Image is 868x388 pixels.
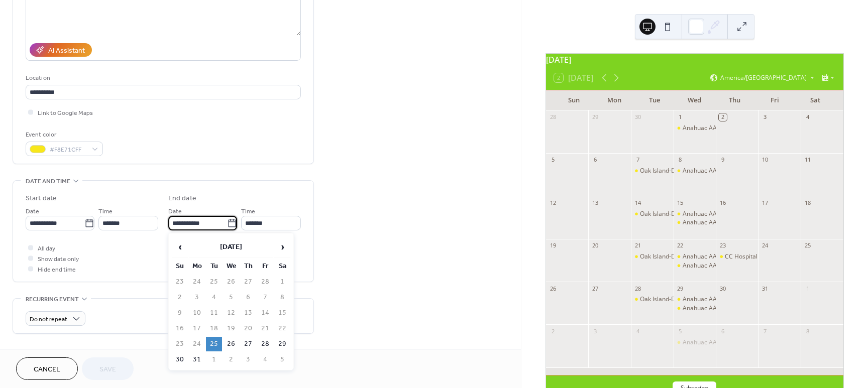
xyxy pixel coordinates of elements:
[274,337,290,351] td: 29
[549,327,557,335] div: 2
[240,306,256,320] td: 13
[223,337,239,351] td: 26
[549,199,557,206] div: 12
[223,275,239,289] td: 26
[683,218,717,227] div: Anahuac AA
[172,290,188,305] td: 2
[206,306,222,320] td: 11
[189,337,205,351] td: 24
[274,275,290,289] td: 1
[804,285,811,292] div: 1
[274,321,290,336] td: 22
[591,113,599,121] div: 29
[719,113,726,121] div: 2
[719,327,726,335] div: 6
[675,90,715,110] div: Wed
[38,265,76,275] span: Hide end time
[223,321,239,336] td: 19
[683,252,717,261] div: Anahuac AA
[631,295,674,304] div: Oak Island-Double Bayou Fire Dept
[554,90,594,110] div: Sun
[762,199,769,206] div: 17
[674,252,716,261] div: Anahuac AA
[683,338,717,347] div: Anahuac AA
[34,364,60,375] span: Cancel
[640,295,737,304] div: Oak Island-Double Bayou Fire Dept
[762,156,769,164] div: 10
[206,259,222,274] th: Tu
[172,306,188,320] td: 9
[674,210,716,218] div: Anahuac AA
[98,206,113,217] span: Time
[720,75,807,81] span: America/[GEOGRAPHIC_DATA]
[804,242,811,249] div: 25
[591,285,599,292] div: 27
[30,314,67,325] span: Do not repeat
[683,124,717,133] div: Anahuac AA
[50,145,87,155] span: #F8E71CFF
[677,327,684,335] div: 5
[674,124,716,133] div: Anahuac AA
[172,352,188,367] td: 30
[257,275,273,289] td: 28
[762,285,769,292] div: 31
[223,290,239,305] td: 5
[677,242,684,249] div: 22
[168,206,182,217] span: Date
[26,346,65,356] span: Event image
[804,327,811,335] div: 8
[30,43,92,57] button: AI Assistant
[634,199,641,206] div: 14
[804,113,811,121] div: 4
[172,321,188,336] td: 16
[189,321,205,336] td: 17
[674,218,716,227] div: Anahuac AA
[640,252,737,261] div: Oak Island-Double Bayou Fire Dept
[674,262,716,270] div: Anahuac AA
[683,167,717,175] div: Anahuac AA
[274,352,290,367] td: 5
[549,156,557,164] div: 5
[762,242,769,249] div: 24
[257,259,273,274] th: Fr
[546,54,843,66] div: [DATE]
[275,237,290,257] span: ›
[206,275,222,289] td: 25
[189,306,205,320] td: 10
[257,290,273,305] td: 7
[241,206,255,217] span: Time
[26,193,57,204] div: Start date
[594,90,634,110] div: Mon
[716,252,758,261] div: CC Hospital District Board
[755,90,795,110] div: Fri
[257,321,273,336] td: 21
[223,306,239,320] td: 12
[634,242,641,249] div: 21
[274,306,290,320] td: 15
[26,130,101,140] div: Event color
[257,352,273,367] td: 4
[677,199,684,206] div: 15
[719,285,726,292] div: 30
[634,327,641,335] div: 4
[274,259,290,274] th: Sa
[172,275,188,289] td: 23
[683,262,717,270] div: Anahuac AA
[683,295,717,304] div: Anahuac AA
[257,337,273,351] td: 28
[549,285,557,292] div: 26
[240,275,256,289] td: 27
[16,357,78,380] a: Cancel
[762,327,769,335] div: 7
[189,290,205,305] td: 3
[38,243,55,254] span: All day
[240,259,256,274] th: Th
[677,113,684,121] div: 1
[189,275,205,289] td: 24
[683,210,717,218] div: Anahuac AA
[240,337,256,351] td: 27
[674,167,716,175] div: Anahuac AA
[640,210,737,218] div: Oak Island-Double Bayou Fire Dept
[640,167,737,175] div: Oak Island-Double Bayou Fire Dept
[674,304,716,313] div: Anahuac AA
